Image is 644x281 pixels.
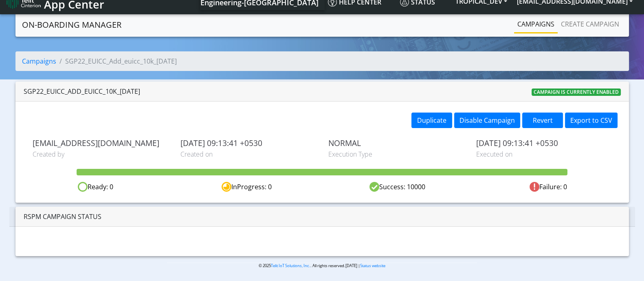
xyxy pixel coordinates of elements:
button: Revert [522,113,563,128]
a: Telit IoT Solutions, Inc. [271,263,310,268]
a: On-Boarding Manager [22,17,121,33]
div: SGP22_EUICC_Add_euicc_10k_[DATE] [24,86,140,96]
li: SGP22_EUICC_Add_euicc_10k_[DATE] [56,56,177,66]
span: RSPM Campaign Status [24,212,101,221]
div: InProgress: 0 [171,182,322,192]
nav: breadcrumb [15,51,629,77]
span: Created by [33,149,168,159]
a: Campaigns [22,57,56,66]
span: [EMAIL_ADDRESS][DOMAIN_NAME] [33,138,168,148]
img: in-progress.svg [222,182,231,192]
a: Campaigns [514,16,558,32]
img: success.svg [369,182,379,192]
span: [DATE] 09:13:41 +0530 [180,138,316,148]
a: Create campaign [558,16,622,32]
span: Execution Type [328,149,464,159]
button: Export to CSV [565,113,618,128]
span: NORMAL [328,138,464,148]
div: Failure: 0 [473,182,624,192]
a: Status website [360,263,385,268]
img: fail.svg [530,182,539,192]
span: Created on [180,149,316,159]
button: Disable Campaign [454,113,520,128]
button: Duplicate [411,113,452,128]
span: Campaign is currently enabled [532,89,621,96]
span: [DATE] 09:13:41 +0530 [476,138,611,148]
div: Success: 10000 [322,182,473,192]
div: Ready: 0 [20,182,171,192]
img: ready.svg [78,182,88,192]
span: Executed on [476,149,611,159]
p: © 2025 . All rights reserved.[DATE] | [167,263,477,269]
